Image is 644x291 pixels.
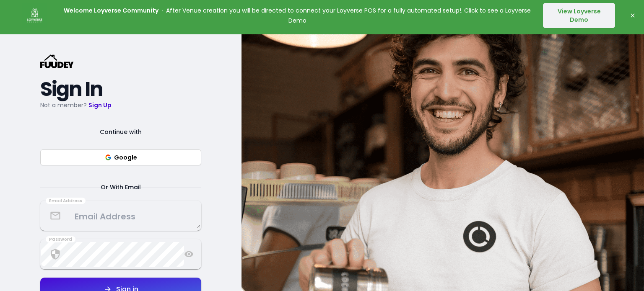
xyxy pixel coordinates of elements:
h2: Sign In [40,82,201,97]
span: Or With Email [91,182,151,192]
button: Google [40,149,201,165]
p: Not a member? [40,100,201,110]
span: Continue with [90,127,152,137]
button: View Loyverse Demo [543,3,615,28]
div: Password [46,236,75,243]
a: Sign Up [88,101,112,109]
strong: Welcome Loyverse Community [64,6,158,15]
p: After Venue creation you will be directed to connect your Loyverse POS for a fully automated setu... [64,5,531,26]
svg: {/* Added fill="currentColor" here */} {/* This rectangle defines the background. Its explicit fi... [40,54,74,68]
div: Email Address [46,198,86,204]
